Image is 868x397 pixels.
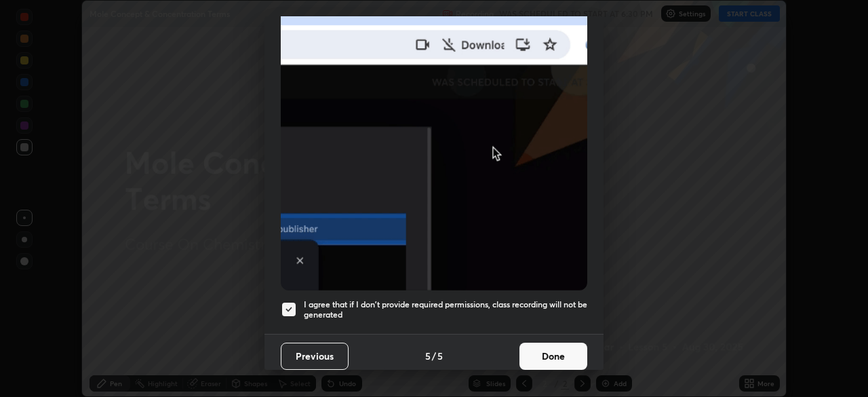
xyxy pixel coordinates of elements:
[432,349,436,363] h4: /
[281,343,349,370] button: Previous
[519,343,587,370] button: Done
[437,349,443,363] h4: 5
[304,299,587,320] h5: I agree that if I don't provide required permissions, class recording will not be generated
[425,349,431,363] h4: 5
